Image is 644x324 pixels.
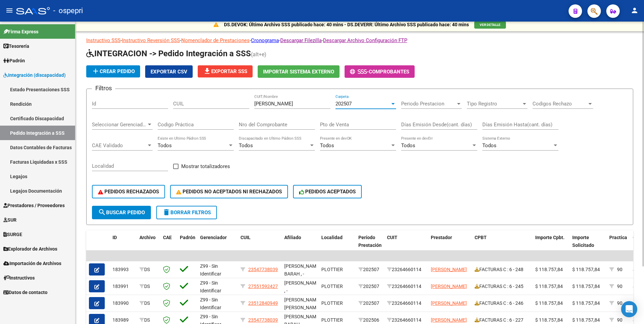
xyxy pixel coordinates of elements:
span: Z99 - Sin Identificar [200,297,221,310]
span: Practica [609,235,627,240]
span: Integración (discapacidad) [3,71,66,79]
mat-icon: menu [5,6,13,14]
span: $ 118.757,84 [572,284,600,289]
span: Exportar CSV [151,69,187,75]
span: 4 [633,300,636,306]
p: DS.DEVOK: Último Archivo SSS publicado hace: 40 mins - DS.DEVERR: Último Archivo SSS publicado ha... [224,21,469,28]
span: $ 118.757,84 [572,300,600,306]
button: Borrar Filtros [156,206,217,219]
div: 23264660114 [387,266,425,273]
span: PEDIDOS NO ACEPTADOS NI RECHAZADOS [176,189,282,195]
div: 183991 [112,283,134,290]
span: [PERSON_NAME] [431,317,467,323]
span: 4 [633,267,636,272]
span: SURGE [3,231,22,238]
span: 90 [617,300,622,306]
datatable-header-cell: Período Prestación [356,230,384,260]
div: FACTURAS C : 6 - 248 [475,266,530,273]
div: 183989 [112,316,134,324]
span: CAE [163,235,172,240]
span: (alt+e) [251,51,266,58]
button: Crear Pedido [86,65,140,77]
datatable-header-cell: CUIL [238,230,282,260]
span: Padrón [3,57,25,64]
button: -Comprobantes [345,65,415,78]
span: Localidad [321,235,343,240]
span: CUIT [387,235,397,240]
span: Importe Cpbt. [535,235,565,240]
span: PLOTTIER [321,300,343,306]
span: Afiliado [284,235,301,240]
span: Prestador [431,235,452,240]
span: Importe Solicitado [572,235,594,248]
span: CPBT [475,235,487,240]
a: Cronograma [251,37,279,43]
span: Mostrar totalizadores [181,162,230,170]
datatable-header-cell: Localidad [319,230,356,260]
span: 90 [617,267,622,272]
span: PEDIDOS ACEPTADOS [299,189,356,195]
div: FACTURAS C : 6 - 245 [475,283,530,290]
div: DS [139,299,158,307]
span: PLOTTIER [321,267,343,272]
datatable-header-cell: Prestador [428,230,472,260]
div: FACTURAS C : 6 - 246 [475,299,530,307]
span: - [350,69,369,75]
div: Open Intercom Messenger [621,301,637,317]
span: Explorador de Archivos [3,245,57,253]
datatable-header-cell: CPBT [472,230,533,260]
datatable-header-cell: Gerenciador [197,230,238,260]
p: - - - - - [86,37,633,44]
a: Nomenclador de Prestaciones [181,37,250,43]
span: [PERSON_NAME] [431,284,467,289]
span: Todos [401,142,415,149]
div: 202506 [358,316,382,324]
span: $ 118.757,84 [535,317,563,323]
span: PLOTTIER [321,317,343,323]
div: 202507 [358,299,382,307]
button: VER DETALLE [474,21,506,29]
datatable-header-cell: Importe Solicitado [570,230,607,260]
a: Instructivo Reversión SSS [122,37,180,43]
span: PLOTTIER [321,284,343,289]
span: $ 118.757,84 [535,267,563,272]
datatable-header-cell: Afiliado [282,230,319,260]
span: Gerenciador [200,235,227,240]
span: - ospepri [53,3,83,18]
div: DS [139,283,158,290]
span: Buscar Pedido [98,209,145,216]
span: 90 [617,317,622,323]
span: SUR [3,216,17,224]
span: 4 [633,284,636,289]
span: Importación de Archivos [3,260,61,267]
span: VER DETALLE [480,23,501,27]
button: Exportar SSS [198,65,253,77]
span: Todos [320,142,334,149]
span: Período Prestación [358,235,382,248]
button: Importar Sistema Externo [258,65,340,78]
datatable-header-cell: Practica [607,230,630,260]
span: 23512840949 [248,300,278,306]
span: Padrón [180,235,195,240]
span: Importar Sistema Externo [263,69,334,75]
span: [PERSON_NAME] [431,300,467,306]
mat-icon: file_download [203,67,211,75]
span: [PERSON_NAME] , - [284,280,320,293]
span: PEDIDOS RECHAZADOS [98,189,159,195]
div: 202507 [358,266,382,273]
div: 23264660114 [387,316,425,324]
h3: Filtros [92,84,115,93]
mat-icon: delete [162,208,170,216]
span: Todos [239,142,253,149]
span: Archivo [139,235,156,240]
datatable-header-cell: ID [110,230,137,260]
span: 4 [633,317,636,323]
span: $ 118.757,84 [572,267,600,272]
span: CAE Validado [92,142,147,149]
span: Prestadores / Proveedores [3,202,65,209]
span: 23547738039 [248,267,278,272]
span: Todos [482,142,496,149]
span: Z99 - Sin Identificar [200,263,221,277]
span: CUIL [240,235,251,240]
span: [PERSON_NAME] BARAH , - [284,263,320,277]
